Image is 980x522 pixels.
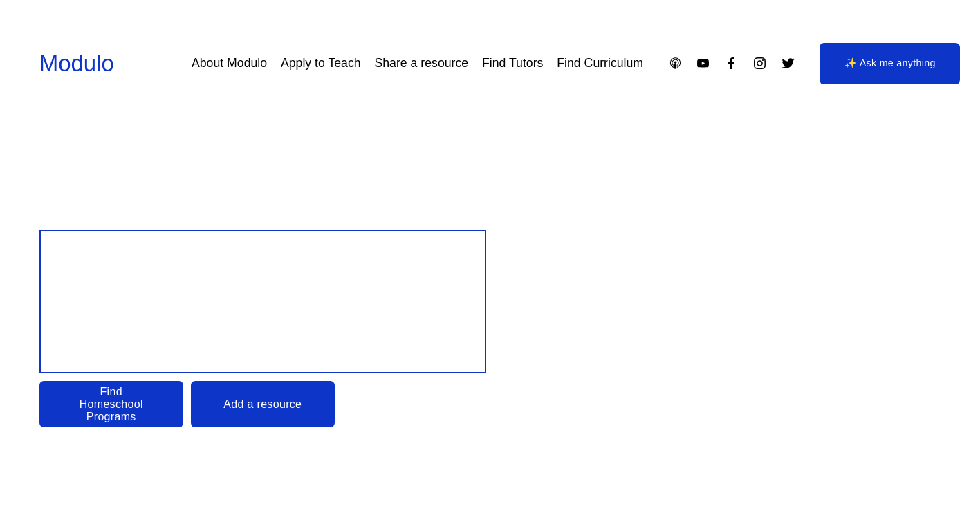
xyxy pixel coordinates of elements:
a: Share a resource [374,51,468,75]
a: ✨ Ask me anything [820,43,960,84]
a: Facebook [724,56,739,71]
a: Find Tutors [482,51,543,75]
a: Twitter [781,56,795,71]
a: YouTube [696,56,710,71]
a: Modulo [39,50,114,76]
a: Instagram [752,56,767,71]
a: About Modulo [192,51,267,75]
span: Design your child’s Education [54,247,455,356]
a: Apple Podcasts [668,56,683,71]
a: Add a resource [191,381,335,427]
a: Find Curriculum [557,51,643,75]
a: Find Homeschool Programs [39,381,183,427]
a: Apply to Teach [281,51,361,75]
